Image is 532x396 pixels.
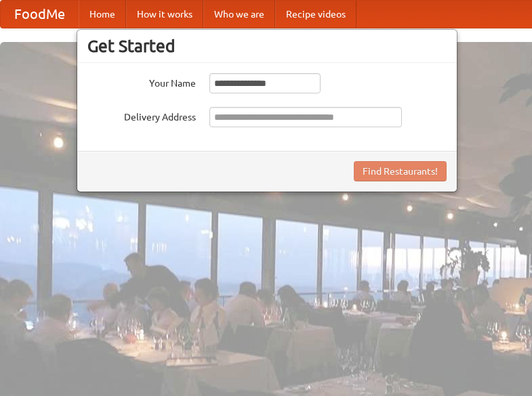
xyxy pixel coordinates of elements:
[87,36,447,56] h3: Get Started
[79,1,126,28] a: Home
[354,161,447,181] button: Find Restaurants!
[1,1,79,28] a: FoodMe
[275,1,356,28] a: Recipe videos
[126,1,203,28] a: How it works
[87,73,196,90] label: Your Name
[87,107,196,124] label: Delivery Address
[203,1,275,28] a: Who we are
